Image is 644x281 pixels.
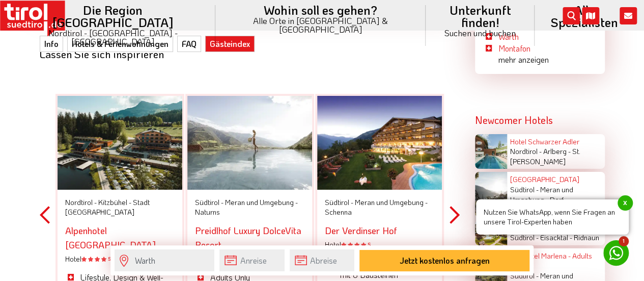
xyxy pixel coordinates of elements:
[603,240,629,266] a: 1 Nutzen Sie WhatsApp, wenn Sie Fragen an unsere Tirol-Experten habenx
[98,197,131,207] span: Kitzbühel -
[510,146,541,156] span: Nordtirol -
[368,241,371,248] sup: S
[510,251,592,271] a: Parkhotel Marlena - Adults Only
[582,7,599,24] i: Karte öffnen
[65,197,97,207] span: Nordtirol -
[195,224,301,251] a: Preidlhof Luxury DolceVita Resort
[573,233,599,242] span: Ridnaun
[65,254,175,264] div: Hotel
[540,233,572,242] span: Eisacktal -
[510,185,573,205] span: Meran und Umgebung -
[510,137,579,146] a: Hotel Schwarzer Adler
[115,249,214,271] input: Wo soll's hingehen?
[510,185,538,194] span: Südtirol -
[40,48,460,60] div: Lassen Sie sich inspirieren
[22,29,203,46] small: Nordtirol - [GEOGRAPHIC_DATA] - [GEOGRAPHIC_DATA]
[510,174,579,184] a: [GEOGRAPHIC_DATA]
[483,54,597,65] li: mehr anzeigen
[476,199,629,235] span: Nutzen Sie WhatsApp, wenn Sie Fragen an unsere Tirol-Experten haben
[325,207,352,217] span: Schenna
[195,197,223,207] span: Südtirol -
[219,249,284,271] input: Anreise
[355,197,428,207] span: Meran und Umgebung -
[475,113,553,126] strong: Newcomer Hotels
[195,207,220,217] span: Naturns
[619,236,629,246] span: 1
[620,7,637,24] i: Kontakt
[325,240,434,250] div: Hotel
[290,249,354,271] input: Abreise
[65,224,156,251] a: Alpenhotel [GEOGRAPHIC_DATA]
[618,195,633,211] span: x
[359,250,529,271] button: Jetzt kostenlos anfragen
[108,255,111,262] sup: S
[510,233,538,242] span: Südtirol -
[438,29,522,37] small: Suchen und buchen
[228,16,413,34] small: Alle Orte in [GEOGRAPHIC_DATA] & [GEOGRAPHIC_DATA]
[510,146,580,166] span: St. [PERSON_NAME]
[65,197,150,217] span: Stadt [GEOGRAPHIC_DATA]
[325,224,397,237] a: Der Verdinser Hof
[225,197,298,207] span: Meran und Umgebung -
[325,197,353,207] span: Südtirol -
[543,146,570,156] span: Arlberg -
